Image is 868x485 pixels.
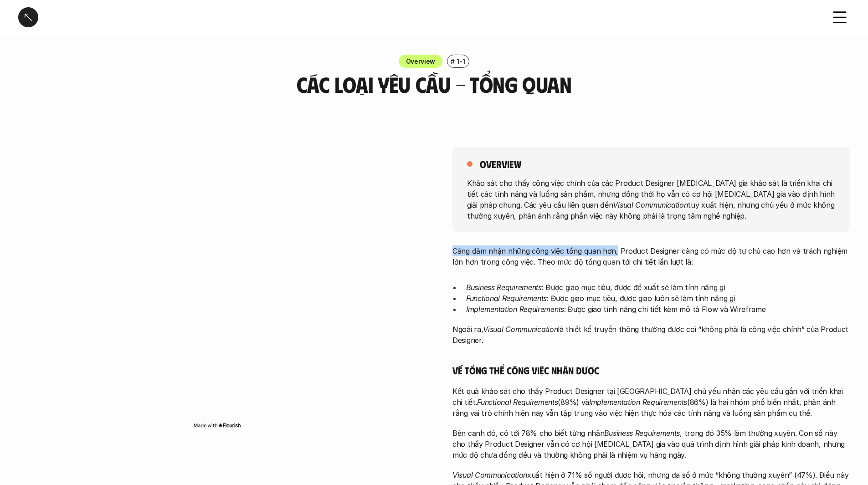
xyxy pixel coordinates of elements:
[406,56,436,66] p: Overview
[466,283,542,292] em: Business Requirements
[452,428,850,460] p: Bên cạnh đó, có tới 78% cho biết từng nhận , trong đó 35% làm thường xuyên. Con số này cho thấy P...
[477,398,558,407] em: Functional Requirements
[466,293,850,304] p: : Được giao mục tiêu, được giao luôn sẽ làm tính năng gì
[466,294,547,303] em: Functional Requirements
[452,324,850,346] p: Ngoài ra, là thiết kế truyền thông thường được coi “không phải là công việc chính” của Product De...
[18,147,416,420] iframe: Interactive or visual content
[466,305,564,314] em: Implementation Requirements
[452,470,527,480] em: Visual Communication
[604,429,680,438] em: Business Requirements
[467,177,835,221] p: Khảo sát cho thấy công việc chính của các Product Designer [MEDICAL_DATA] gia khảo sát là triển k...
[480,158,521,170] h5: overview
[452,245,850,267] p: Càng đảm nhận những công việc tổng quan hơn, Product Designer càng có mức độ tự chủ cao hơn và tr...
[589,398,687,407] em: Implementation Requirements
[483,325,558,334] em: Visual Communication
[193,422,241,429] img: Made with Flourish
[451,58,455,65] h6: #
[452,364,850,377] h5: Về tổng thể công việc nhận được
[466,282,850,293] p: : Được giao mục tiêu, được đề xuất sẽ làm tính năng gì
[452,386,850,419] p: Kết quả khảo sát cho thấy Product Designer tại [GEOGRAPHIC_DATA] chủ yếu nhận các yêu cầu gắn với...
[466,304,850,315] p: : Được giao tính năng chi tiết kèm mô tả Flow và Wireframe
[241,72,628,97] h3: Các loại yêu cầu - Tổng quan
[457,56,465,66] p: 1-1
[613,200,688,209] em: Visual Communication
